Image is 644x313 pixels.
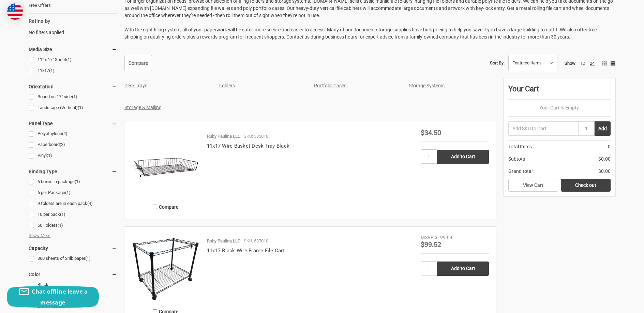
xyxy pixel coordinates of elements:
img: duty and tax information for United States [7,3,23,20]
h5: Binding Type [29,167,117,176]
a: Portfolio Cases [314,83,346,88]
p: Ruby Paulina LLC. [207,133,241,140]
a: 6 boxes in package [29,177,117,187]
span: Grand total: [508,168,534,175]
h5: Refine by [29,17,117,25]
a: 11x17 [29,66,117,75]
a: 360 sheets of 24lb paper [29,254,117,263]
span: $0.00 [598,155,611,163]
a: Storage & Mailing [124,105,162,110]
a: Polyethylene [29,129,117,138]
a: 6 per Package [29,188,117,197]
a: Check out [561,179,611,192]
h5: Media Size [29,45,117,54]
span: (4) [62,131,68,136]
span: (1) [66,57,72,62]
p: With the right filing system, all of your paperwork will be safer, more secure and easier to acce... [124,26,615,41]
button: Add [595,121,611,136]
span: $0.00 [598,168,611,175]
span: (1) [60,212,65,217]
a: Vinyl [29,151,117,160]
a: Compare [124,55,152,71]
img: 11x17 Black Wire Frame File Cart [132,234,200,302]
p: Your Cart Is Empty. [508,104,611,111]
span: 0 [608,143,611,150]
span: Chat offline leave a message [32,288,88,306]
a: 11" x 17" Sheet [29,55,117,64]
h5: Capacity [29,244,117,252]
a: 24 [590,61,595,66]
label: Sort By: [490,58,505,68]
input: Add SKU to Cart [508,121,578,136]
span: $199.04 [435,235,452,240]
a: Desk Trays [124,83,147,88]
span: $34.50 [421,129,441,137]
p: SKU: 585010 [244,133,268,140]
span: Show More [29,232,50,239]
p: SKU: 587010 [244,238,268,244]
a: 60 Folders [29,221,117,230]
input: Add to Cart [437,262,489,276]
span: (1) [47,153,52,158]
a: Paperboard [29,140,117,149]
a: 12 [580,61,585,66]
a: Landscape (Vertical) [29,103,117,113]
button: Chat offline leave a message [7,286,99,308]
h5: Orientation [29,83,117,91]
span: (1) [49,68,55,73]
span: (1) [58,223,63,228]
span: (1) [65,190,71,195]
span: (2) [60,142,65,147]
label: Compare [132,201,200,212]
h5: Panel Type [29,119,117,128]
a: Black [29,280,117,289]
div: MSRP [421,234,434,241]
a: 11x17 Black Wire Frame File Cart [207,248,285,254]
span: (1) [78,105,83,110]
span: (4) [87,201,93,206]
a: Bound on 17" side [29,92,117,102]
a: Free Offers [29,1,117,10]
p: Ruby Paulina LLC. [207,238,241,244]
span: (1) [75,179,80,184]
span: Show [565,61,575,66]
a: Folders [219,83,235,88]
span: (1) [85,256,91,261]
img: 11x17 Wire Basket Desk Tray Black [132,129,200,197]
input: Add to Cart [437,150,489,164]
a: Storage Systems [409,83,445,88]
a: 10 per pack [29,210,117,219]
a: View Cart [508,179,558,192]
span: $99.52 [421,240,441,249]
input: Compare [153,205,157,209]
span: (1) [72,94,77,99]
span: Subtotal: [508,155,527,163]
div: Your Cart [508,83,611,100]
div: No filters applied [29,17,117,36]
a: 11x17 Wire Basket Desk Tray Black [207,143,289,149]
a: 9 folders are in each pack [29,199,117,208]
span: Total Items: [508,143,533,150]
h5: Color [29,270,117,279]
